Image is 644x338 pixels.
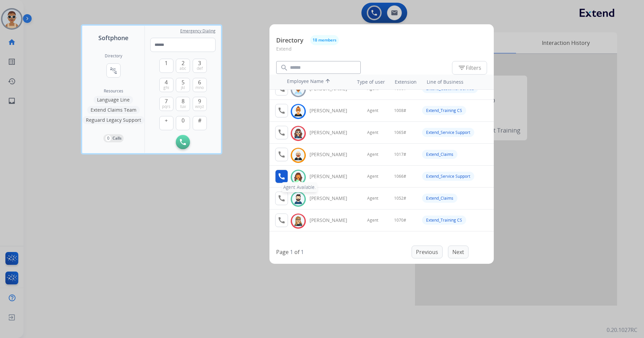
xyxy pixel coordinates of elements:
[294,248,299,256] p: of
[112,135,122,141] p: Calls
[394,152,406,157] span: 1017#
[394,218,406,223] span: 1070#
[422,172,474,181] div: Extend_Service Support
[104,88,123,94] span: Resources
[394,196,406,201] span: 1052#
[176,78,190,92] button: 5jkl
[159,78,173,92] button: 4ghi
[423,75,490,89] th: Line of Business
[103,134,124,142] button: 0Calls
[165,97,168,105] span: 7
[310,107,355,114] div: [PERSON_NAME]
[278,150,286,159] mat-icon: call
[284,75,344,89] th: Employee Name
[197,66,203,71] span: def
[165,116,168,124] span: +
[607,326,637,334] p: 0.20.1027RC
[165,78,168,86] span: 4
[394,174,406,179] span: 1066#
[198,78,201,86] span: 6
[193,116,207,130] button: #
[282,182,317,192] div: Agent Available.
[367,218,378,223] span: Agent
[87,106,140,114] button: Extend Claims Team
[180,66,186,71] span: abc
[180,104,186,109] span: tuv
[394,108,406,113] span: 1008#
[367,108,378,113] span: Agent
[293,150,303,161] img: avatar
[198,59,201,67] span: 3
[458,64,481,72] span: Filters
[422,216,466,225] div: Extend_Training CS
[198,97,201,105] span: 9
[310,151,355,158] div: [PERSON_NAME]
[278,194,286,202] mat-icon: call
[278,129,286,137] mat-icon: call
[159,116,173,130] button: +
[159,97,173,111] button: 7pqrs
[293,194,303,204] img: avatar
[422,106,466,115] div: Extend_Training CS
[182,59,185,67] span: 2
[198,116,201,124] span: #
[193,59,207,73] button: 3def
[458,64,466,72] mat-icon: filter_list
[276,36,303,45] p: Directory
[278,172,286,180] mat-icon: call
[293,172,303,182] img: avatar
[159,59,173,73] button: 1
[162,104,170,109] span: pqrs
[176,116,190,130] button: 0
[422,194,457,203] div: Extend_Claims
[310,195,355,202] div: [PERSON_NAME]
[176,59,190,73] button: 2abc
[452,61,487,75] button: Filters
[367,196,378,201] span: Agent
[324,78,332,86] mat-icon: arrow_upward
[176,97,190,111] button: 8tuv
[293,128,303,139] img: avatar
[280,64,288,72] mat-icon: search
[182,97,185,105] span: 8
[195,85,204,90] span: mno
[310,173,355,180] div: [PERSON_NAME]
[278,216,286,224] mat-icon: call
[98,33,128,43] span: Softphone
[180,28,216,34] span: Emergency Dialing
[182,116,185,124] span: 0
[193,78,207,92] button: 6mno
[278,107,286,115] mat-icon: call
[105,135,111,141] p: 0
[310,35,339,45] button: 18 members
[310,217,355,224] div: [PERSON_NAME]
[193,97,207,111] button: 9wxyz
[276,45,487,58] p: Extend
[293,106,303,117] img: avatar
[180,139,186,145] img: call-button
[367,130,378,135] span: Agent
[348,75,388,89] th: Type of user
[293,216,303,226] img: avatar
[83,116,144,124] button: Reguard Legacy Support
[275,170,288,183] button: Agent Available.
[367,152,378,157] span: Agent
[367,174,378,179] span: Agent
[276,248,289,256] p: Page
[310,129,355,136] div: [PERSON_NAME]
[94,96,133,104] button: Language Line
[391,75,420,89] th: Extension
[163,85,169,90] span: ghi
[105,53,122,59] h2: Directory
[165,59,168,67] span: 1
[422,128,474,137] div: Extend_Service Support
[182,78,185,86] span: 5
[109,66,118,75] mat-icon: connect_without_contact
[181,85,185,90] span: jkl
[422,150,457,159] div: Extend_Claims
[195,104,204,109] span: wxyz
[394,130,406,135] span: 1065#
